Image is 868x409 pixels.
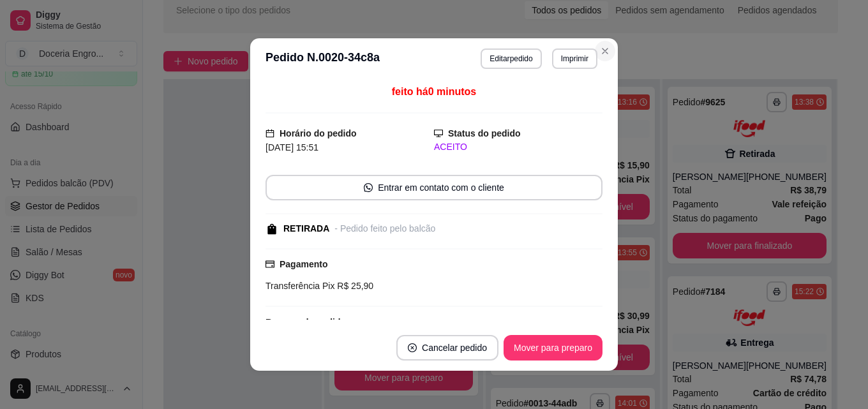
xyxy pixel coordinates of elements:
span: close-circle [408,343,417,352]
span: [DATE] 15:51 [266,142,318,152]
div: - Pedido feito pelo balcão [334,222,435,235]
span: whats-app [364,183,373,192]
button: close-circleCancelar pedido [396,335,498,361]
button: Mover para preparo [504,335,602,361]
span: desktop [434,129,443,138]
strong: Pagamento [280,259,327,269]
button: Close [595,41,615,61]
strong: Horário do pedido [280,128,357,138]
strong: Status do pedido [448,128,521,138]
div: ACEITO [434,140,602,154]
span: R$ 25,90 [334,281,373,291]
button: whats-appEntrar em contato com o cliente [266,175,602,200]
span: feito há 0 minutos [392,86,476,97]
strong: Resumo do pedido [266,317,346,327]
span: credit-card [266,260,274,269]
div: RETIRADA [283,222,329,235]
span: Transferência Pix [266,281,334,291]
h3: Pedido N. 0020-34c8a [266,48,380,69]
button: Imprimir [552,48,597,69]
button: Editarpedido [481,48,541,69]
span: calendar [266,129,274,138]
